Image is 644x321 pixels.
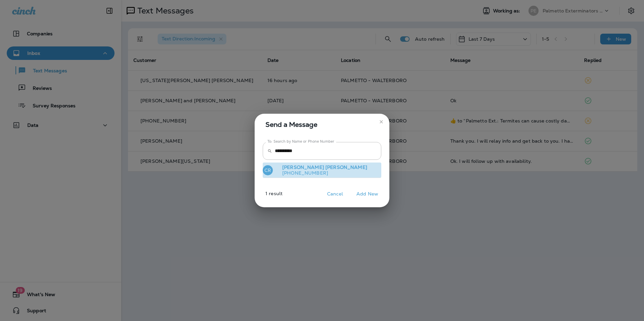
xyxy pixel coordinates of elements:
[322,189,348,199] button: Cancel
[282,164,324,170] span: [PERSON_NAME]
[263,163,381,178] button: CR[PERSON_NAME] [PERSON_NAME][PHONE_NUMBER]
[277,170,367,176] p: [PHONE_NUMBER]
[252,191,283,202] p: 1 result
[267,139,334,144] label: To: Search by Name or Phone Number
[263,165,273,175] div: CR
[353,189,382,199] button: Add New
[265,119,381,130] span: Send a Message
[325,164,367,170] span: [PERSON_NAME]
[376,116,387,127] button: close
